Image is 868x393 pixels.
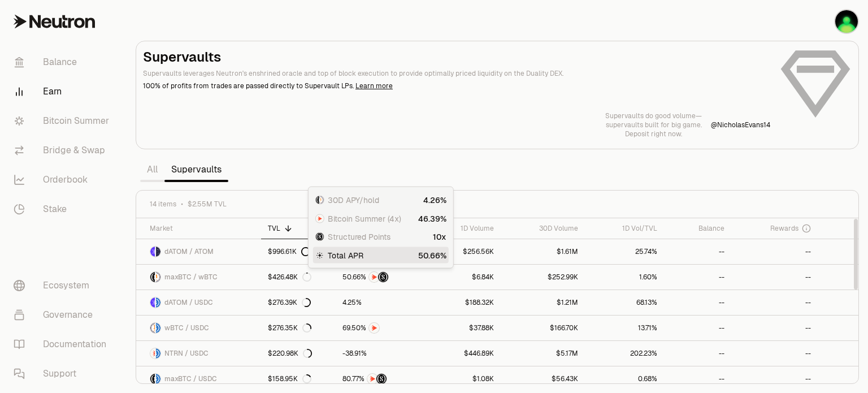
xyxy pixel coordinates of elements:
a: wBTC LogoUSDC LogowBTC / USDC [136,316,261,340]
div: 30D Volume [507,224,578,233]
a: $5.17M [501,341,585,366]
a: NTRN LogoUSDC LogoNTRN / USDC [136,341,261,366]
a: 13.71% [585,316,664,340]
a: Earn [5,77,122,106]
a: $166.70K [501,316,585,340]
img: Structured Points [376,374,387,384]
p: @ NicholasEvans14 [711,120,770,129]
a: Supervaults [164,158,228,181]
img: NTRN [367,374,377,384]
a: 1.60% [585,265,664,290]
a: dATOM LogoATOM LogodATOM / ATOM [136,239,261,264]
a: $1.08K [424,366,501,391]
span: 30D APY/hold [328,194,379,205]
a: 202.23% [585,341,664,366]
img: maxBTC Logo [316,196,319,204]
img: Structured Points [316,233,324,241]
img: NTRN [369,323,379,333]
img: USDC Logo [156,297,160,308]
span: Bitcoin Summer (4x) [328,213,401,224]
a: $276.35K [261,316,336,340]
a: -- [731,290,818,315]
div: $276.39K [268,298,311,307]
span: Rewards [770,224,798,233]
a: 68.13% [585,290,664,315]
p: Supervaults do good volume— [605,111,702,120]
img: wBTC Logo [150,323,155,333]
img: wBTC Logo [320,196,324,204]
span: maxBTC / USDC [164,374,217,383]
a: $1.61M [501,239,585,264]
p: supervaults built for big game. [605,120,702,129]
a: $220.98K [261,341,336,366]
img: dATOM Logo [150,297,155,308]
img: ATOM Logo [156,247,160,257]
span: Total APR [328,249,363,261]
a: $996.61K [261,239,336,264]
a: Support [5,359,122,388]
a: NTRNStructured Points [336,265,424,290]
div: $158.95K [268,374,311,383]
a: dATOM LogoUSDC LogodATOM / USDC [136,290,261,315]
p: 100% of profits from trades are passed directly to Supervault LPs. [143,81,770,91]
img: NTRN [316,214,324,222]
a: $426.48K [261,265,336,290]
a: @NicholasEvans14 [711,120,770,129]
div: $220.98K [268,349,312,358]
a: -- [731,239,818,264]
a: -- [664,239,731,264]
button: NTRNStructured Points [342,271,418,283]
a: NTRNStructured Points [336,366,424,391]
img: dATOM Logo [150,247,155,257]
img: wBTC Logo [156,272,160,282]
div: TVL [268,224,329,233]
a: $56.43K [501,366,585,391]
div: $996.61K [268,247,310,256]
img: NTRN [369,272,379,282]
div: 10x [433,231,446,243]
a: -- [731,316,818,340]
a: All [140,158,164,181]
a: Ecosystem [5,271,122,300]
div: Balance [671,224,724,233]
a: $276.39K [261,290,336,315]
img: maxBTC Logo [150,374,155,384]
img: NTRN Logo [150,348,155,359]
a: Bitcoin Summer [5,106,122,136]
a: -- [731,265,818,290]
div: 1D Volume [431,224,494,233]
a: -- [664,341,731,366]
a: -- [664,366,731,391]
img: maxBTC Logo [150,272,155,282]
span: dATOM / ATOM [164,247,214,256]
a: $37.88K [424,316,501,340]
a: $158.95K [261,366,336,391]
span: Structured Points [328,231,390,243]
a: maxBTC LogoUSDC LogomaxBTC / USDC [136,366,261,391]
span: $2.55M TVL [188,200,227,209]
span: 14 items [150,200,176,209]
div: Market [150,224,254,233]
span: dATOM / USDC [164,298,213,307]
a: $446.89K [424,341,501,366]
a: $256.56K [424,239,501,264]
a: -- [731,341,818,366]
a: -- [664,265,731,290]
img: USDC Logo [156,323,160,333]
a: 25.74% [585,239,664,264]
a: Governance [5,300,122,330]
a: -- [664,290,731,315]
a: $252.99K [501,265,585,290]
span: NTRN / USDC [164,349,209,358]
button: NTRNStructured Points [342,373,418,385]
img: USDC Logo [156,374,160,384]
button: NTRN [342,322,418,334]
a: $6.84K [424,265,501,290]
div: $276.35K [268,323,311,332]
a: $1.21M [501,290,585,315]
span: wBTC / USDC [164,323,209,332]
a: Balance [5,47,122,77]
a: -- [731,366,818,391]
a: NTRN [336,316,424,340]
a: Stake [5,195,122,224]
